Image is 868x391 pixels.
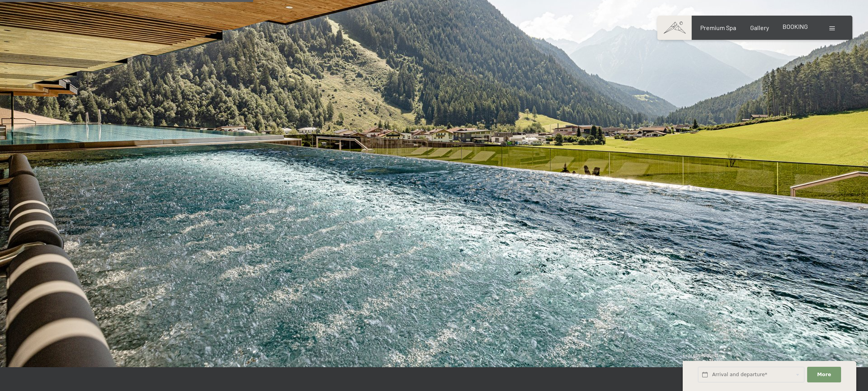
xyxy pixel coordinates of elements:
span: Express request [683,352,719,358]
a: BOOKING [783,23,808,30]
button: More [807,367,841,383]
a: Gallery [750,24,769,31]
a: Premium Spa [700,24,736,31]
span: More [817,371,831,378]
